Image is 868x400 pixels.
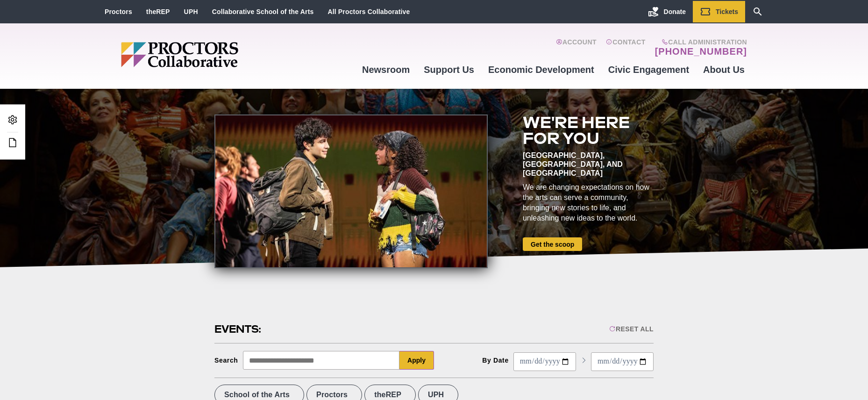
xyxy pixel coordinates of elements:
[105,8,132,15] a: Proctors
[652,38,747,46] span: Call Administration
[417,57,481,82] a: Support Us
[523,114,654,146] h2: We're here for you
[664,8,686,15] span: Donate
[214,357,238,364] div: Search
[482,357,509,364] div: By Date
[523,151,654,178] div: [GEOGRAPHIC_DATA], [GEOGRAPHIC_DATA], and [GEOGRAPHIC_DATA]
[399,351,434,370] button: Apply
[481,57,601,82] a: Economic Development
[716,8,738,15] span: Tickets
[523,182,654,223] div: We are changing expectations on how the arts can serve a community, bringing new stories to life,...
[146,8,170,15] a: theREP
[641,1,693,22] a: Donate
[556,38,597,57] a: Account
[212,8,314,15] a: Collaborative School of the Arts
[523,237,582,251] a: Get the scoop
[5,112,21,129] a: Admin Area
[121,42,310,67] img: Proctors logo
[606,38,646,57] a: Contact
[355,57,417,82] a: Newsroom
[693,1,745,22] a: Tickets
[214,322,263,336] h2: Events:
[327,8,410,15] a: All Proctors Collaborative
[184,8,198,15] a: UPH
[696,57,752,82] a: About Us
[5,135,21,152] a: Edit this Post/Page
[745,1,770,22] a: Search
[601,57,696,82] a: Civic Engagement
[609,325,654,333] div: Reset All
[655,46,747,57] a: [PHONE_NUMBER]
